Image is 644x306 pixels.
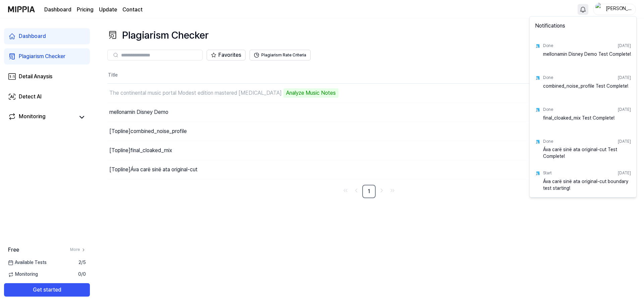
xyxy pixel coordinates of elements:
div: Done [543,43,553,49]
div: Start [543,170,552,176]
div: Notifications [531,18,635,37]
div: [DATE] [618,43,631,49]
img: test result icon [535,171,540,176]
div: final_cloaked_mix Test Complete! [543,115,631,128]
img: test result icon [535,107,540,113]
div: mellonamin Disney Demo Test Complete! [543,51,631,64]
img: test result icon [535,139,540,144]
div: Done [543,139,553,144]
img: test result icon [535,43,540,49]
img: test result icon [535,75,540,81]
div: Áva carë sinë ata original-cut Test Complete! [543,146,631,160]
div: Done [543,75,553,81]
div: Áva carë sinë ata original-cut boundary test starting! [543,178,631,192]
div: [DATE] [618,139,631,144]
div: combined_noise_profile Test Complete! [543,83,631,96]
div: [DATE] [618,75,631,81]
div: [DATE] [618,107,631,113]
div: [DATE] [618,170,631,176]
div: Done [543,107,553,113]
